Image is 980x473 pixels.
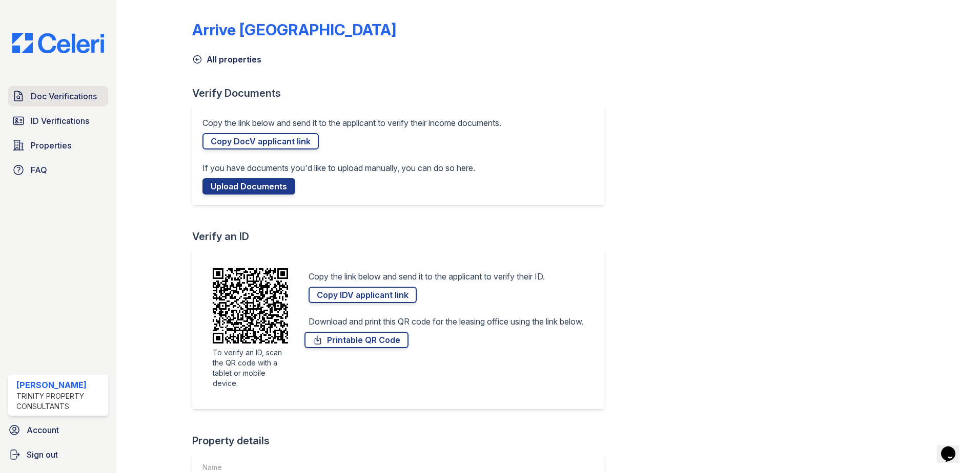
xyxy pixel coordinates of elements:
[4,420,112,440] a: Account
[202,178,295,195] a: Upload Documents
[27,448,58,461] span: Sign out
[8,111,108,131] a: ID Verifications
[309,270,545,283] p: Copy the link below and send it to the applicant to verify their ID.
[202,117,501,129] p: Copy the link below and send it to the applicant to verify their income documents.
[31,164,47,176] span: FAQ
[304,332,409,348] a: Printable QR Code
[8,86,108,106] a: Doc Verifications
[16,379,104,391] div: [PERSON_NAME]
[192,434,612,448] div: Property details
[4,444,112,465] a: Sign out
[192,20,396,39] div: Arrive [GEOGRAPHIC_DATA]
[202,462,326,472] div: Name
[4,33,112,53] img: CE_Logo_Blue-a8612792a0a2168367f1c8372b55b34899dd931a85d93a1a3d3e32e68fde9ad4.png
[202,162,475,174] p: If you have documents you'd like to upload manually, you can do so here.
[192,229,612,244] div: Verify an ID
[309,315,584,328] p: Download and print this QR code for the leasing office using the link below.
[202,133,319,149] a: Copy DocV applicant link
[31,139,71,152] span: Properties
[309,287,417,303] a: Copy IDV applicant link
[8,135,108,156] a: Properties
[16,391,104,412] div: Trinity Property Consultants
[192,86,612,100] div: Verify Documents
[27,424,59,436] span: Account
[31,90,97,102] span: Doc Verifications
[31,115,89,127] span: ID Verifications
[213,348,288,389] div: To verify an ID, scan the QR code with a tablet or mobile device.
[937,432,970,463] iframe: chat widget
[192,53,261,66] a: All properties
[8,160,108,180] a: FAQ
